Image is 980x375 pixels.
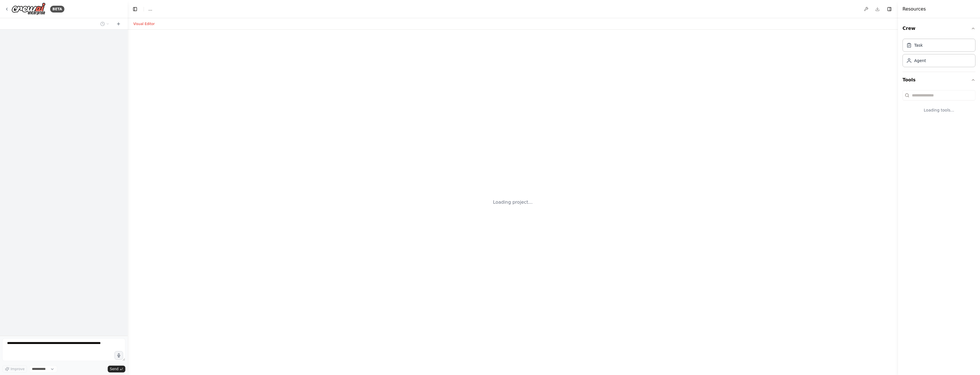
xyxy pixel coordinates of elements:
[903,36,975,72] div: Crew
[98,20,112,27] button: Switch to previous chat
[885,5,893,13] button: Hide right sidebar
[914,42,923,48] div: Task
[110,367,119,371] span: Send
[903,6,926,13] h4: Resources
[148,6,152,12] nav: breadcrumb
[50,6,64,13] div: BETA
[114,20,123,27] button: Start a new chat
[130,20,158,27] button: Visual Editor
[903,20,975,36] button: Crew
[493,199,533,206] div: Loading project...
[131,5,139,13] button: Hide left sidebar
[11,3,46,15] img: Logo
[903,72,975,88] button: Tools
[11,367,24,371] span: Improve
[148,6,152,12] span: ...
[108,366,125,372] button: Send
[115,351,123,360] button: Click to speak your automation idea
[903,88,975,122] div: Tools
[914,58,926,63] div: Agent
[2,365,27,373] button: Improve
[903,103,975,118] div: Loading tools...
